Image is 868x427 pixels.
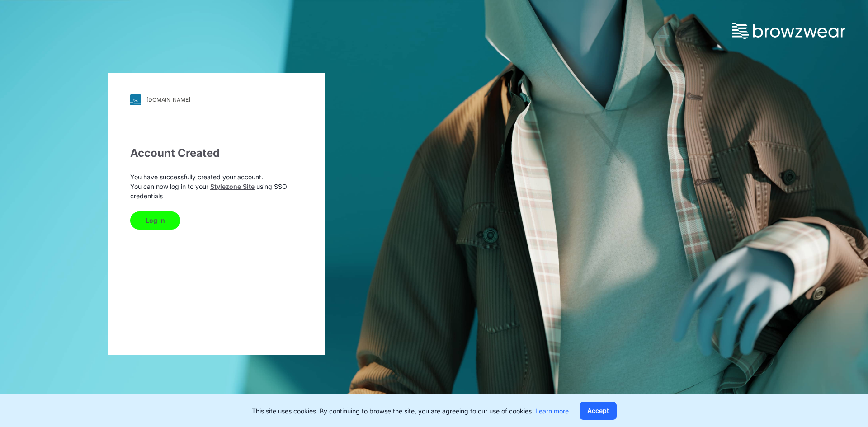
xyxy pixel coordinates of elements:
[732,23,845,39] img: browzwear-logo.73288ffb.svg
[130,211,180,230] button: Log In
[130,94,304,105] a: [DOMAIN_NAME]
[252,406,569,416] p: This site uses cookies. By continuing to browse the site, you are agreeing to our use of cookies.
[130,182,304,201] p: You can now log in to your using SSO credentials
[210,183,255,190] a: Stylezone Site
[130,172,304,182] p: You have successfully created your account.
[535,407,569,415] a: Learn more
[130,94,141,105] img: svg+xml;base64,PHN2ZyB3aWR0aD0iMjgiIGhlaWdodD0iMjgiIHZpZXdCb3g9IjAgMCAyOCAyOCIgZmlsbD0ibm9uZSIgeG...
[580,402,617,420] button: Accept
[146,96,190,103] div: [DOMAIN_NAME]
[130,145,304,161] div: Account Created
